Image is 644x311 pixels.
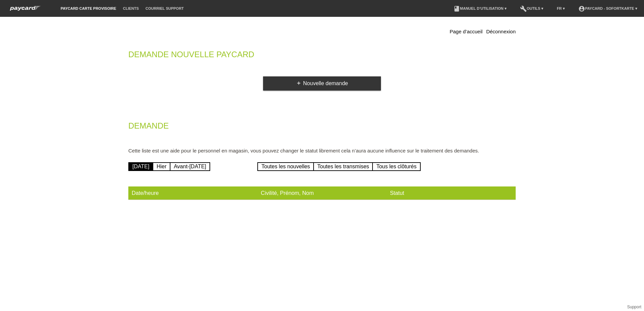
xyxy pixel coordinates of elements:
[450,6,510,10] a: bookManuel d’utilisation ▾
[7,5,44,12] img: paycard Sofortkarte
[372,162,420,171] a: Tous les clôturés
[120,6,142,10] a: Clients
[128,148,516,153] p: Cette liste est une aide pour le personnel en magasin, vous pouvez changer le statut librement ce...
[263,76,381,91] a: addNouvelle demande
[450,29,483,34] a: Page d’accueil
[575,6,641,10] a: account_circlepaycard - Sofortkarte ▾
[387,186,516,200] th: Statut
[486,29,516,34] a: Déconnexion
[170,162,210,171] a: Avant-[DATE]
[128,162,153,171] a: [DATE]
[128,123,516,133] h2: Demande
[627,305,641,309] a: Support
[257,186,386,200] th: Civilité, Prénom, Nom
[128,51,516,61] h2: Demande nouvelle Paycard
[142,6,187,10] a: Courriel Support
[453,5,460,12] i: book
[128,186,257,200] th: Date/heure
[553,6,568,10] a: FR ▾
[517,6,547,10] a: buildOutils ▾
[520,5,527,12] i: build
[57,6,120,10] a: paycard carte provisoire
[153,162,170,171] a: Hier
[296,80,301,86] i: add
[578,5,585,12] i: account_circle
[257,162,314,171] a: Toutes les nouvelles
[7,8,44,13] a: paycard Sofortkarte
[313,162,373,171] a: Toutes les transmises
